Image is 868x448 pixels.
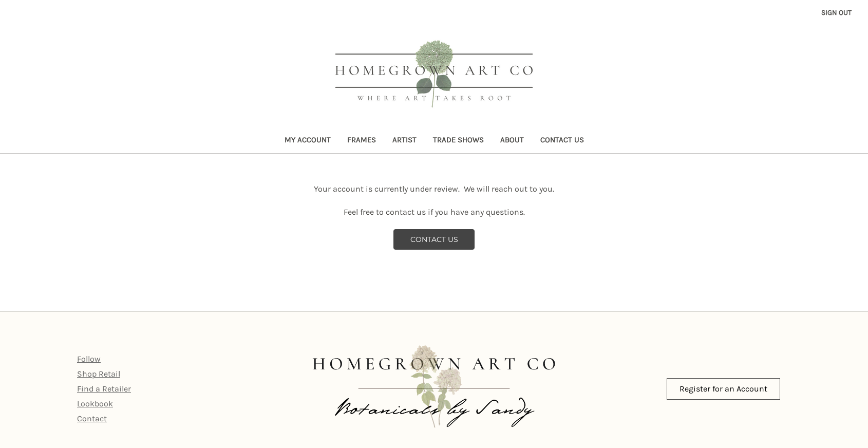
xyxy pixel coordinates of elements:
img: HOMEGROWN ART CO [318,29,550,121]
a: Shop Retail [77,369,120,379]
span: Feel free to contact us if you have any questions. [344,207,525,217]
a: About [492,128,532,154]
a: Lookbook [77,399,113,408]
a: Frames [339,128,384,154]
a: CONTACT US [393,229,475,250]
a: Artist [384,128,425,154]
span: Your account is currently under review. We will reach out to you. [314,184,554,194]
a: Contact Us [532,128,592,154]
a: Find a Retailer [77,384,131,394]
a: Trade Shows [425,128,492,154]
a: Register for an Account [667,378,780,400]
a: My Account [276,128,339,154]
a: Follow [77,354,101,364]
a: Contact [77,414,107,423]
